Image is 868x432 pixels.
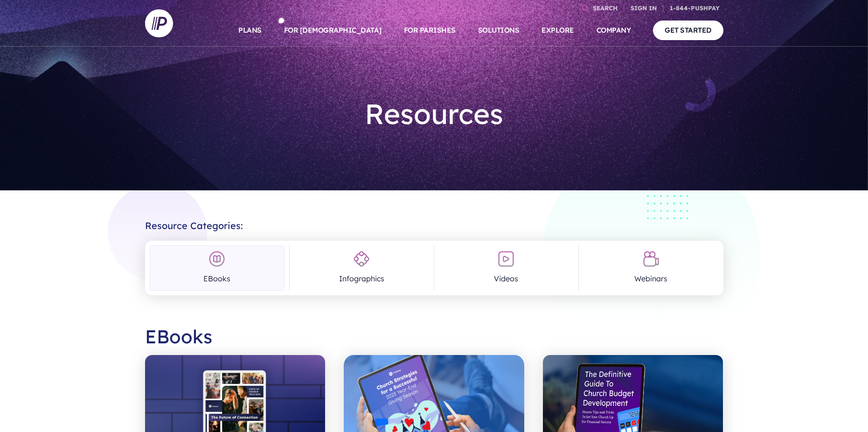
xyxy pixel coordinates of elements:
a: GET STARTED [653,21,723,40]
h2: EBooks [145,318,723,355]
img: EBooks Icon [208,251,225,267]
h2: Resource Categories: [145,213,723,231]
a: EBooks [150,245,285,291]
a: Webinars [583,245,718,291]
a: Videos [439,245,574,291]
a: Infographics [294,245,429,291]
a: EXPLORE [542,14,574,47]
a: FOR [DEMOGRAPHIC_DATA] [284,14,382,47]
a: FOR PARISHES [404,14,456,47]
h1: Resources [297,90,571,138]
a: PLANS [238,14,262,47]
img: Videos Icon [498,251,514,267]
img: Infographics Icon [353,251,370,267]
a: COMPANY [597,14,631,47]
a: SOLUTIONS [478,14,520,47]
img: Webinars Icon [643,251,660,267]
